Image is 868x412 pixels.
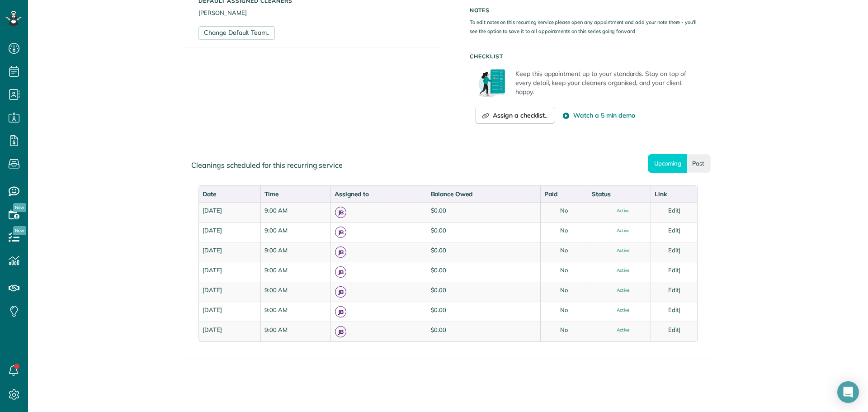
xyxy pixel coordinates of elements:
td: [DATE] [198,322,260,341]
td: 9:00 AM [260,282,330,302]
td: | [651,322,697,341]
div: Link [655,189,693,199]
span: JB [335,227,346,238]
td: | [651,282,697,302]
td: [DATE] [198,282,260,302]
span: Active [609,308,629,313]
td: [DATE] [198,222,260,242]
div: Open Intercom Messenger [837,381,859,403]
td: [DATE] [198,242,260,262]
span: JB [335,246,346,258]
td: 9:00 AM [260,262,330,282]
a: Edit [668,326,679,333]
td: No [540,302,588,322]
a: Edit [668,266,679,274]
td: $0.00 [427,262,540,282]
td: 9:00 AM [260,202,330,222]
td: | [651,222,697,242]
a: Upcoming [648,154,687,173]
td: $0.00 [427,242,540,262]
td: [DATE] [198,202,260,222]
td: 9:00 AM [260,242,330,262]
span: JB [335,266,346,278]
div: Time [264,189,327,199]
a: Edit [668,207,679,214]
div: Paid [544,189,584,199]
td: No [540,282,588,302]
td: | [651,202,697,222]
span: JB [335,306,346,317]
td: $0.00 [427,222,540,242]
a: Edit [668,246,679,254]
a: Edit [668,306,679,313]
td: No [540,202,588,222]
td: | [651,262,697,282]
span: JB [335,286,346,298]
td: 9:00 AM [260,302,330,322]
small: To edit notes on this recurring service please open any appointment and add your note there - you... [470,19,697,34]
span: Active [609,228,629,233]
span: New [13,226,26,235]
h5: Checklist [470,53,698,59]
td: $0.00 [427,302,540,322]
div: Cleanings scheduled for this recurring service [184,153,712,178]
td: No [540,322,588,341]
td: $0.00 [427,322,540,341]
div: Date [203,189,257,199]
span: Active [609,288,629,293]
div: Assigned to [335,189,423,199]
td: [DATE] [198,302,260,322]
a: Edit [668,286,679,294]
td: | [651,242,697,262]
td: 9:00 AM [260,222,330,242]
td: No [540,222,588,242]
span: Active [609,268,629,273]
td: No [540,262,588,282]
span: New [13,203,26,212]
td: $0.00 [427,282,540,302]
td: $0.00 [427,202,540,222]
td: No [540,242,588,262]
td: [DATE] [198,262,260,282]
span: Active [609,328,629,332]
td: | [651,302,697,322]
a: Edit [668,227,679,234]
span: JB [335,326,346,337]
h5: Notes [470,7,698,13]
div: Status [592,189,647,199]
a: Change Default Team.. [198,26,275,40]
span: Active [609,208,629,213]
li: [PERSON_NAME] [198,9,427,17]
a: Past [687,154,711,173]
td: 9:00 AM [260,322,330,341]
span: JB [335,207,346,218]
span: Active [609,248,629,253]
div: Balance Owed [431,189,537,199]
